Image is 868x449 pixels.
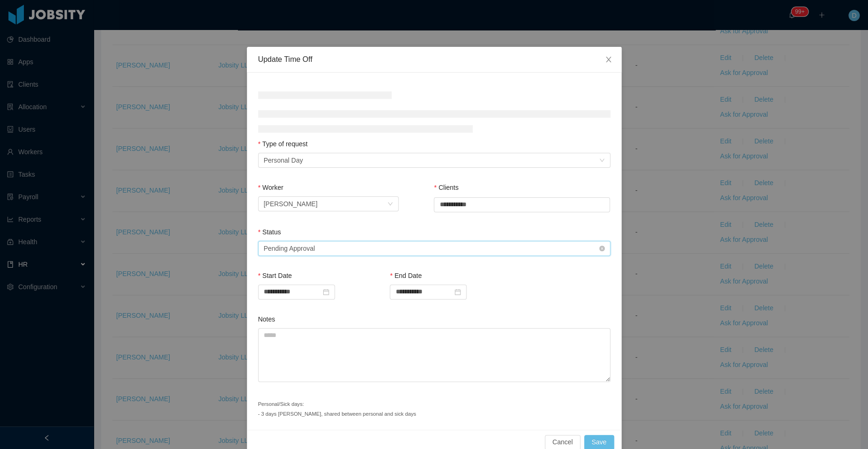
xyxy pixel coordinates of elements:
[258,315,275,323] label: Notes
[434,184,458,191] label: Clients
[264,197,318,211] div: Brandon Cortes
[599,246,605,251] i: icon: close-circle
[258,184,283,191] label: Worker
[605,56,612,63] i: icon: close
[258,272,292,279] label: Start Date
[264,241,315,255] div: Pending Approval
[390,272,422,279] label: End Date
[323,289,329,295] i: icon: calendar
[258,328,610,382] textarea: Notes
[595,47,622,73] button: Close
[258,228,281,236] label: Status
[258,401,416,417] small: Personal/Sick days: - 3 days [PERSON_NAME], shared between personal and sick days
[258,140,308,148] label: Type of request
[258,54,610,65] div: Update Time Off
[264,153,303,167] div: Personal Day
[454,289,461,295] i: icon: calendar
